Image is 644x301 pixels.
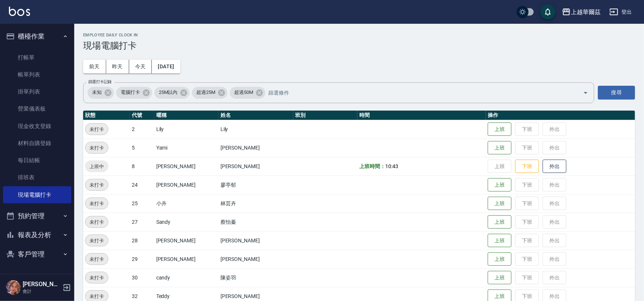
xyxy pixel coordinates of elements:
button: [DATE] [152,60,180,73]
td: [PERSON_NAME] [219,157,293,176]
span: 未打卡 [85,181,108,189]
th: 操作 [486,111,635,120]
span: 未打卡 [85,292,108,300]
img: Logo [9,7,30,16]
b: 上班時間： [359,163,385,169]
td: Yami [154,138,219,157]
span: 電腦打卡 [116,89,144,96]
td: 8 [130,157,154,176]
td: Sandy [154,213,219,231]
td: 27 [130,213,154,231]
td: 小卉 [154,194,219,213]
button: 櫃檯作業 [3,27,71,46]
button: 上班 [488,122,511,136]
button: 客戶管理 [3,245,71,264]
span: 10:43 [385,163,398,169]
td: [PERSON_NAME] [154,157,219,176]
a: 掛單列表 [3,83,71,100]
a: 打帳單 [3,49,71,66]
th: 狀態 [83,111,130,120]
td: Lily [154,120,219,138]
td: [PERSON_NAME] [219,138,293,157]
button: Open [580,87,592,99]
span: 超過25M [192,89,220,96]
td: 2 [130,120,154,138]
span: 未知 [88,89,106,96]
td: 29 [130,250,154,268]
button: 預約管理 [3,206,71,226]
button: 上班 [488,141,511,155]
td: [PERSON_NAME] [154,250,219,268]
th: 暱稱 [154,111,219,120]
a: 材料自購登錄 [3,135,71,152]
span: 超過50M [230,89,258,96]
span: 未打卡 [85,125,108,133]
th: 代號 [130,111,154,120]
td: 30 [130,268,154,287]
td: 25 [130,194,154,213]
h3: 現場電腦打卡 [83,40,635,51]
a: 現場電腦打卡 [3,186,71,203]
h5: [PERSON_NAME] [23,281,61,288]
button: 前天 [83,60,106,73]
td: [PERSON_NAME] [219,250,293,268]
span: 未打卡 [85,218,108,226]
label: 篩選打卡記錄 [88,79,112,85]
a: 每日結帳 [3,152,71,169]
span: 未打卡 [85,144,108,152]
td: Lily [219,120,293,138]
a: 排班表 [3,169,71,186]
input: 篩選條件 [267,86,570,99]
td: 24 [130,176,154,194]
p: 會計 [23,288,61,295]
div: 電腦打卡 [116,87,152,99]
a: 帳單列表 [3,66,71,83]
button: 上班 [488,197,511,210]
button: 昨天 [106,60,129,73]
a: 營業儀表板 [3,100,71,117]
h2: Employee Daily Clock In [83,33,635,37]
th: 姓名 [219,111,293,120]
button: 上班 [488,215,511,229]
div: 上越華爾茲 [571,7,601,17]
button: 下班 [515,160,539,173]
td: [PERSON_NAME] [219,231,293,250]
td: 28 [130,231,154,250]
button: 報表及分析 [3,225,71,245]
a: 現金收支登錄 [3,118,71,135]
th: 班別 [293,111,357,120]
td: [PERSON_NAME] [154,176,219,194]
td: 蔡怡蓁 [219,213,293,231]
button: 上班 [488,178,511,192]
img: Person [6,280,21,295]
td: [PERSON_NAME] [154,231,219,250]
button: save [540,4,555,19]
button: 上班 [488,252,511,266]
td: 5 [130,138,154,157]
button: 登出 [607,5,635,19]
button: 今天 [129,60,152,73]
span: 未打卡 [85,274,108,282]
td: candy [154,268,219,287]
div: 25M以內 [154,87,190,99]
span: 未打卡 [85,255,108,263]
span: 上班中 [85,163,108,170]
button: 上越華爾茲 [559,4,604,20]
div: 未知 [88,87,114,99]
button: 搜尋 [598,86,635,99]
span: 未打卡 [85,237,108,245]
div: 超過25M [192,87,228,99]
span: 未打卡 [85,200,108,207]
button: 上班 [488,271,511,285]
button: 外出 [543,160,566,173]
td: 廖亭郁 [219,176,293,194]
button: 上班 [488,234,511,248]
td: 陳姿羽 [219,268,293,287]
td: 林芸卉 [219,194,293,213]
span: 25M以內 [154,89,182,96]
th: 時間 [357,111,486,120]
div: 超過50M [230,87,265,99]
